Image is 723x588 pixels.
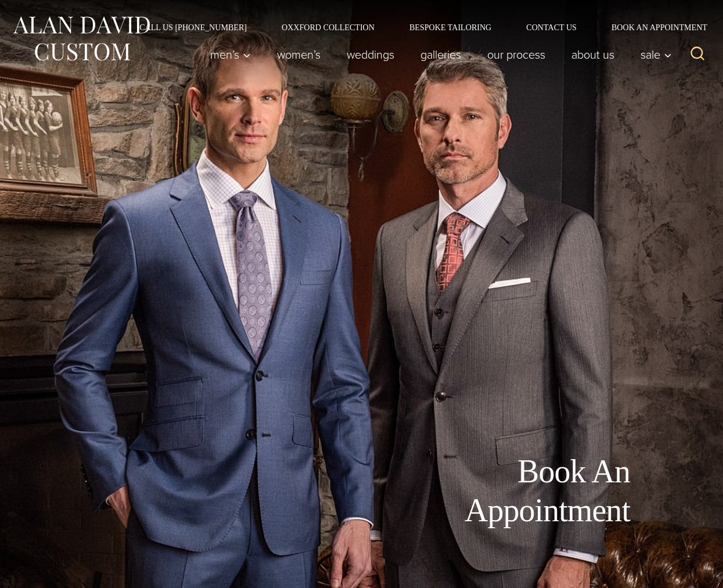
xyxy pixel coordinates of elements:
span: Sale [641,49,672,60]
a: Call Us [PHONE_NUMBER] [122,23,264,31]
a: Galleries [408,43,474,66]
a: weddings [334,43,408,66]
a: Book an Appointment [594,23,711,31]
h1: Book An Appointment [369,452,630,530]
img: Alan David Custom [12,13,151,64]
button: View Search Form [684,41,711,68]
span: Men’s [210,49,251,60]
a: Women’s [264,43,334,66]
nav: Primary Navigation [197,43,678,66]
a: About Us [559,43,628,66]
a: Our Process [474,43,559,66]
a: Bespoke Tailoring [392,23,509,31]
nav: Secondary Navigation [122,23,711,31]
a: Oxxford Collection [264,23,392,31]
a: Contact Us [509,23,594,31]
